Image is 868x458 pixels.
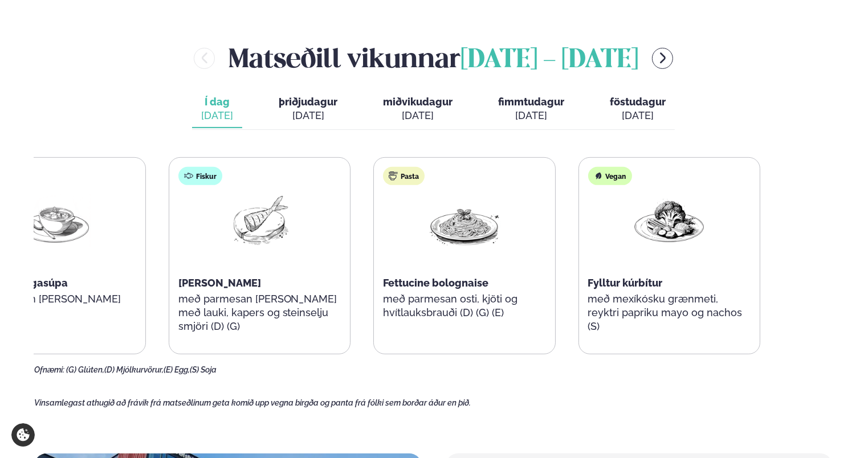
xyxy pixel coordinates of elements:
[610,96,666,108] span: föstudagur
[11,423,35,447] a: Cookie settings
[229,39,638,76] h2: Matseðill vikunnar
[383,109,453,122] div: [DATE]
[184,171,193,181] img: fish.svg
[489,91,573,128] button: fimmtudagur [DATE]
[66,365,104,374] span: (G) Glúten,
[588,167,632,185] div: Vegan
[588,277,663,289] span: Fylltur kúrbítur
[498,96,564,108] span: fimmtudagur
[588,292,751,333] p: með mexíkósku grænmeti, reyktri papriku mayo og nachos (S)
[104,365,164,374] span: (D) Mjólkurvörur,
[178,292,341,333] p: með parmesan [PERSON_NAME] með lauki, kapers og steinselju smjöri (D) (G)
[383,167,425,185] div: Pasta
[601,91,675,128] button: föstudagur [DATE]
[164,365,190,374] span: (E) Egg,
[633,194,706,247] img: Vegan.png
[498,109,564,122] div: [DATE]
[178,277,261,289] span: [PERSON_NAME]
[34,365,64,374] span: Ofnæmi:
[178,167,222,185] div: Fiskur
[223,194,296,247] img: Fish.png
[594,171,603,181] img: Vegan.svg
[201,95,233,109] span: Í dag
[270,91,347,128] button: þriðjudagur [DATE]
[190,365,217,374] span: (S) Soja
[389,171,398,181] img: pasta.svg
[383,277,488,289] span: Fettucine bolognaise
[18,194,91,247] img: Soup.png
[279,109,337,122] div: [DATE]
[610,109,666,122] div: [DATE]
[374,91,462,128] button: miðvikudagur [DATE]
[652,48,673,69] button: menu-btn-right
[428,194,501,247] img: Spagetti.png
[461,48,638,73] span: [DATE] - [DATE]
[194,48,215,69] button: menu-btn-left
[279,96,337,108] span: þriðjudagur
[201,109,233,122] div: [DATE]
[383,96,453,108] span: miðvikudagur
[383,292,546,320] p: með parmesan osti, kjöti og hvítlauksbrauði (D) (G) (E)
[34,398,471,407] span: Vinsamlegast athugið að frávik frá matseðlinum geta komið upp vegna birgða og panta frá fólki sem...
[192,91,242,128] button: Í dag [DATE]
